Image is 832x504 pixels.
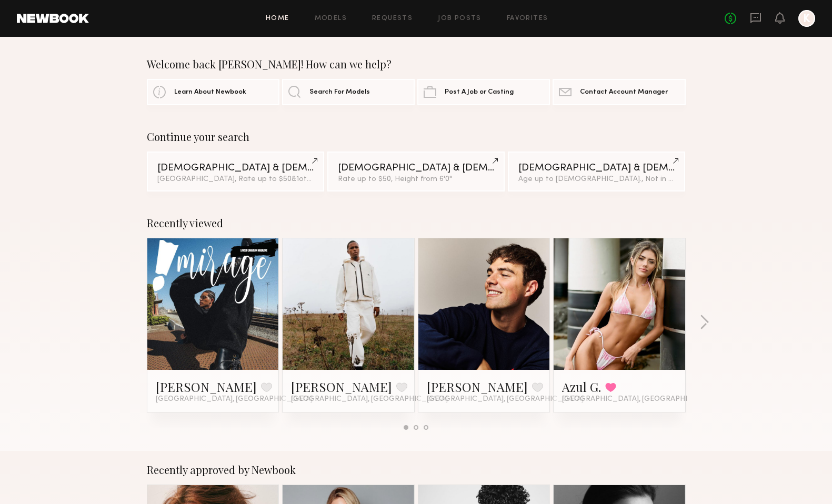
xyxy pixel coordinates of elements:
[553,79,685,105] a: Contact Account Manager
[562,395,719,404] span: [GEOGRAPHIC_DATA], [GEOGRAPHIC_DATA]
[282,79,415,105] a: Search For Models
[372,15,413,22] a: Requests
[174,89,246,96] span: Learn About Newbook
[798,10,815,27] a: K
[147,58,686,70] div: Welcome back [PERSON_NAME]! How can we help?
[427,395,584,404] span: [GEOGRAPHIC_DATA], [GEOGRAPHIC_DATA]
[147,79,279,105] a: Learn About Newbook
[518,176,675,183] div: Age up to [DEMOGRAPHIC_DATA]., Not in [GEOGRAPHIC_DATA]
[266,15,289,22] a: Home
[445,89,514,96] span: Post A Job or Casting
[291,395,448,404] span: [GEOGRAPHIC_DATA], [GEOGRAPHIC_DATA]
[417,79,550,105] a: Post A Job or Casting
[147,217,686,229] div: Recently viewed
[327,152,505,191] a: [DEMOGRAPHIC_DATA] & [DEMOGRAPHIC_DATA] ModelsRate up to $50, Height from 6'0"
[291,378,392,395] a: [PERSON_NAME]
[518,163,675,173] div: [DEMOGRAPHIC_DATA] & [DEMOGRAPHIC_DATA] Models
[147,130,686,143] div: Continue your search
[157,176,314,183] div: [GEOGRAPHIC_DATA], Rate up to $50
[309,89,370,96] span: Search For Models
[156,378,257,395] a: [PERSON_NAME]
[292,176,337,183] span: & 1 other filter
[157,163,314,173] div: [DEMOGRAPHIC_DATA] & [DEMOGRAPHIC_DATA] Models
[338,176,494,183] div: Rate up to $50, Height from 6'0"
[147,152,324,191] a: [DEMOGRAPHIC_DATA] & [DEMOGRAPHIC_DATA] Models[GEOGRAPHIC_DATA], Rate up to $50&1other filter
[580,89,668,96] span: Contact Account Manager
[315,15,347,22] a: Models
[338,163,494,173] div: [DEMOGRAPHIC_DATA] & [DEMOGRAPHIC_DATA] Models
[507,15,548,22] a: Favorites
[562,378,601,395] a: Azul G.
[156,395,313,404] span: [GEOGRAPHIC_DATA], [GEOGRAPHIC_DATA]
[427,378,528,395] a: [PERSON_NAME]
[438,15,482,22] a: Job Posts
[508,152,685,191] a: [DEMOGRAPHIC_DATA] & [DEMOGRAPHIC_DATA] ModelsAge up to [DEMOGRAPHIC_DATA]., Not in [GEOGRAPHIC_D...
[147,463,686,476] div: Recently approved by Newbook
